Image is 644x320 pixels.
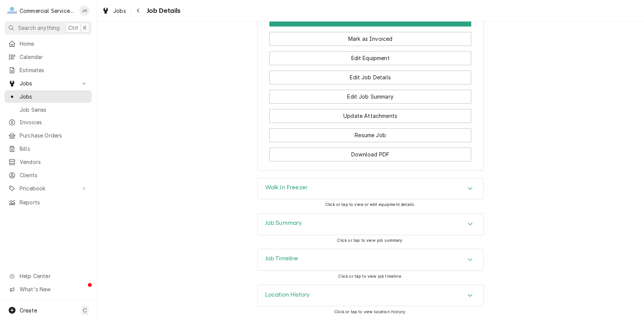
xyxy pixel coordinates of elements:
button: Download PDF [269,147,471,161]
button: Accordion Details Expand Trigger [258,249,483,270]
div: JK [79,5,90,16]
span: Click or tap to view location history. [334,309,406,314]
button: Accordion Details Expand Trigger [258,285,483,306]
div: Accordion Header [258,213,483,235]
a: Jobs [99,5,129,17]
div: Commercial Service Co.'s Avatar [7,5,17,16]
span: Home [20,40,88,48]
button: Edit Job Details [269,70,471,84]
span: K [83,24,87,32]
div: Accordion Header [258,249,483,270]
div: Accordion Header [258,178,483,199]
span: Click or tap to view job summary. [337,238,403,243]
span: Ctrl [68,24,78,32]
span: Reports [20,198,88,206]
div: Job Summary [257,213,484,235]
span: Click or tap to view or edit equipment details. [325,202,416,207]
span: Help Center [20,272,87,280]
div: Location History [257,284,484,306]
button: Search anythingCtrlK [5,21,92,34]
span: What's New [20,285,87,293]
span: Jobs [20,93,88,100]
span: Jobs [113,7,126,15]
span: Create [20,307,37,314]
span: Jobs [20,79,77,87]
span: C [83,306,87,314]
a: Home [5,37,92,50]
a: Invoices [5,116,92,128]
a: Go to What's New [5,283,92,295]
div: Button Group Row [269,104,471,123]
span: Pricebook [20,184,77,192]
h3: Location History [265,291,310,298]
h3: Job Summary [265,220,302,227]
span: Search anything [18,24,60,32]
span: Invoices [20,118,88,126]
span: Purchase Orders [20,131,88,139]
span: Click or tap to view job timeline. [338,274,402,278]
button: Mark as Invoiced [269,32,471,46]
button: Accordion Details Expand Trigger [258,213,483,235]
div: Job Timeline [257,249,484,271]
div: Button Group Row [269,46,471,65]
a: Bills [5,142,92,155]
div: Button Group [269,12,471,161]
a: Jobs [5,90,92,103]
h3: Job Timeline [265,255,298,262]
div: Commercial Service Co. [20,7,75,15]
h3: Walk In Freezer [265,184,308,191]
a: Go to Jobs [5,77,92,90]
span: Calendar [20,53,88,61]
a: Purchase Orders [5,129,92,142]
a: Calendar [5,51,92,63]
span: Job Details [144,6,181,16]
button: Resume Job [269,128,471,142]
div: Button Group Row [269,123,471,142]
div: Button Group Row [269,65,471,84]
a: Clients [5,169,92,181]
a: Vendors [5,156,92,168]
div: Button Group Row [269,142,471,161]
span: Estimates [20,66,88,74]
div: Accordion Header [258,285,483,306]
span: Bills [20,145,88,153]
a: Go to Pricebook [5,182,92,195]
div: Button Group Row [269,84,471,104]
button: Navigate back [132,5,144,17]
div: Walk In Freezer [257,178,484,199]
a: Reports [5,196,92,209]
a: Job Series [5,104,92,116]
div: John Key's Avatar [79,5,90,16]
button: Edit Job Summary [269,90,471,104]
a: Go to Help Center [5,270,92,282]
div: C [7,5,17,16]
button: Update Attachments [269,109,471,123]
button: Accordion Details Expand Trigger [258,178,483,199]
span: Job Series [20,106,88,114]
a: Estimates [5,64,92,76]
span: Vendors [20,158,88,166]
div: Button Group Row [269,26,471,46]
button: Edit Equipment [269,51,471,65]
span: Clients [20,171,88,179]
